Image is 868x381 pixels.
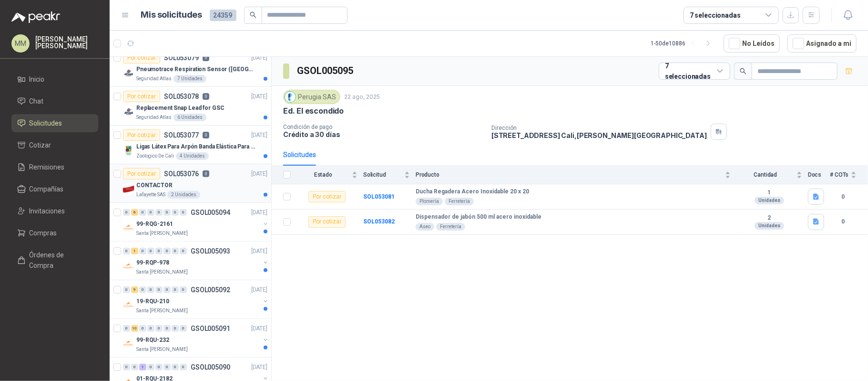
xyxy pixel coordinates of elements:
[123,222,134,233] img: Company Logo
[123,338,134,349] img: Company Logo
[11,70,98,88] a: Inicio
[136,268,188,276] p: Santa [PERSON_NAME]
[147,325,154,332] div: 0
[110,87,271,126] a: Por cotizarSOL0530780[DATE] Company LogoReplacement Snap Lead for GSCSeguridad Atlas6 Unidades
[123,299,134,311] img: Company Logo
[203,170,209,177] p: 0
[736,171,795,178] span: Cantidad
[363,218,395,225] b: SOL053082
[30,228,57,238] span: Compras
[174,75,206,83] div: 7 Unidades
[167,191,200,199] div: 2 Unidades
[363,171,402,178] span: Solicitud
[147,209,154,216] div: 0
[136,297,169,306] p: 19-RQU-210
[297,63,355,78] h3: GSOL005095
[830,217,857,226] b: 0
[147,286,154,293] div: 0
[155,248,163,254] div: 0
[136,65,255,74] p: Pneumotrace Respiration Sensor ([GEOGRAPHIC_DATA])
[191,364,230,370] p: GSOL005090
[139,209,146,216] div: 0
[123,183,134,195] img: Company Logo
[11,246,98,275] a: Órdenes de Compra
[131,248,138,254] div: 1
[308,216,346,228] div: Por cotizar
[296,171,350,178] span: Estado
[163,286,171,293] div: 0
[203,132,209,138] p: 0
[164,132,199,138] p: SOL053077
[136,181,173,190] p: CONTACTOR
[123,145,134,156] img: Company Logo
[11,136,98,154] a: Cotizar
[141,8,202,22] h1: Mis solicitudes
[724,34,780,53] button: No Leídos
[139,364,146,370] div: 1
[30,184,64,194] span: Compañías
[136,104,225,113] p: Replacement Snap Lead for GSC
[123,106,134,117] img: Company Logo
[136,258,169,267] p: 99-RQP-978
[123,325,130,332] div: 0
[147,364,154,370] div: 0
[131,209,138,216] div: 6
[123,67,134,79] img: Company Logo
[11,114,98,132] a: Solicitudes
[123,52,160,63] div: Por cotizar
[123,364,130,370] div: 0
[30,140,51,150] span: Cotizar
[123,245,269,276] a: 0 1 0 0 0 0 0 0 GSOL005093[DATE] Company Logo99-RQP-978Santa [PERSON_NAME]
[139,325,146,332] div: 0
[180,248,187,254] div: 0
[251,53,267,63] p: [DATE]
[203,93,209,100] p: 0
[283,106,344,116] p: Ed. El escondido
[416,188,529,196] b: Ducha Regadera Acero Inoxidable 20 x 20
[830,166,868,184] th: # COTs
[191,248,230,254] p: GSOL005093
[251,324,267,333] p: [DATE]
[35,36,98,49] p: [PERSON_NAME] [PERSON_NAME]
[164,170,199,177] p: SOL053076
[416,223,434,231] div: Aseo
[123,284,269,315] a: 0 9 0 0 0 0 0 0 GSOL005092[DATE] Company Logo19-RQU-210Santa [PERSON_NAME]
[123,261,134,272] img: Company Logo
[363,166,416,184] th: Solicitud
[123,207,269,237] a: 0 6 0 0 0 0 0 0 GSOL005094[DATE] Company Logo99-RQG-2161Santa [PERSON_NAME]
[172,325,179,332] div: 0
[136,220,173,229] p: 99-RQG-2161
[11,34,30,53] div: MM
[123,209,130,216] div: 0
[176,152,209,160] div: 4 Unidades
[172,286,179,293] div: 0
[136,307,188,315] p: Santa [PERSON_NAME]
[251,169,267,179] p: [DATE]
[123,91,160,102] div: Por cotizar
[191,209,230,216] p: GSOL005094
[123,248,130,254] div: 0
[755,197,784,204] div: Unidades
[174,114,206,121] div: 6 Unidades
[787,34,857,53] button: Asignado a mi
[136,142,255,151] p: Ligas Látex Para Arpón Banda Elástica Para Arpón Tripa Pollo
[690,10,741,21] div: 7 seleccionadas
[285,92,296,102] img: Company Logo
[110,126,271,164] a: Por cotizarSOL0530770[DATE] Company LogoLigas Látex Para Arpón Banda Elástica Para Arpón Tripa Po...
[123,323,269,353] a: 0 10 0 0 0 0 0 0 GSOL005091[DATE] Company Logo99-RQU-232Santa [PERSON_NAME]
[155,364,163,370] div: 0
[30,206,65,216] span: Invitaciones
[136,114,172,121] p: Seguridad Atlas
[172,364,179,370] div: 0
[251,363,267,372] p: [DATE]
[416,213,541,221] b: Dispensador de jabón 500 ml acero inoxidable
[147,248,154,254] div: 0
[163,209,171,216] div: 0
[651,36,716,51] div: 1 - 50 de 10886
[172,248,179,254] div: 0
[11,224,98,242] a: Compras
[110,164,271,203] a: Por cotizarSOL0530760[DATE] Company LogoCONTACTORLafayette SAS2 Unidades
[180,364,187,370] div: 0
[416,198,443,205] div: Plomería
[11,92,98,110] a: Chat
